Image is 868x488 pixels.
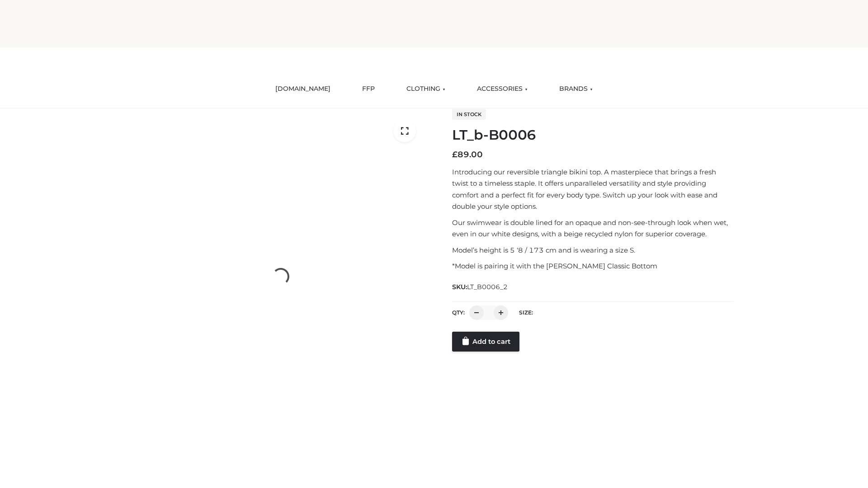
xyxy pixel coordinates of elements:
p: *Model is pairing it with the [PERSON_NAME] Classic Bottom [452,260,734,272]
bdi: 89.00 [452,150,483,160]
a: Add to cart [452,332,519,352]
a: FFP [355,79,382,99]
span: LT_B0006_2 [467,283,508,291]
a: ACCESSORIES [470,79,534,99]
a: BRANDS [552,79,599,99]
span: In stock [452,109,486,120]
label: Size: [519,309,533,316]
span: SKU: [452,282,509,292]
p: Introducing our reversible triangle bikini top. A masterpiece that brings a fresh twist to a time... [452,166,734,212]
p: Model’s height is 5 ‘8 / 173 cm and is wearing a size S. [452,244,734,256]
h1: LT_b-B0006 [452,127,734,143]
label: QTY: [452,309,465,316]
span: £ [452,150,458,160]
a: [DOMAIN_NAME] [269,79,337,99]
a: CLOTHING [400,79,452,99]
p: Our swimwear is double lined for an opaque and non-see-through look when wet, even in our white d... [452,217,734,240]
